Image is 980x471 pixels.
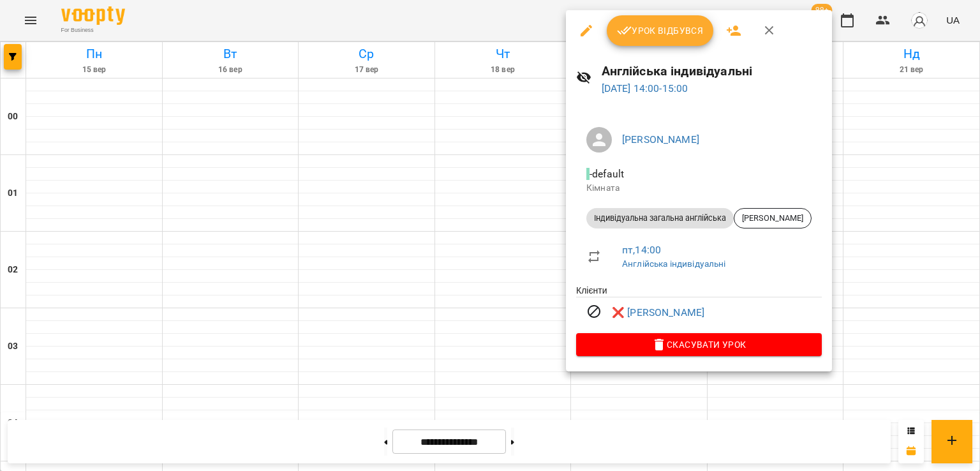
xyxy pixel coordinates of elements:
button: Урок відбувся [607,15,714,46]
span: Урок відбувся [617,23,704,38]
a: ❌ [PERSON_NAME] [612,305,704,320]
span: Скасувати Урок [586,337,812,352]
a: Англійська індивідуальні [622,258,726,269]
span: [PERSON_NAME] [734,213,811,224]
span: Індивідуальна загальна англійська [586,213,734,224]
a: [DATE] 14:00-15:00 [602,82,688,94]
a: пт , 14:00 [622,244,661,256]
span: - default [586,168,627,180]
h6: Англійська індивідуальні [602,61,822,81]
div: [PERSON_NAME] [734,208,812,228]
a: [PERSON_NAME] [622,133,699,146]
svg: Візит скасовано [586,304,602,319]
ul: Клієнти [576,284,822,333]
p: Кімната [586,182,812,195]
button: Скасувати Урок [576,333,822,356]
